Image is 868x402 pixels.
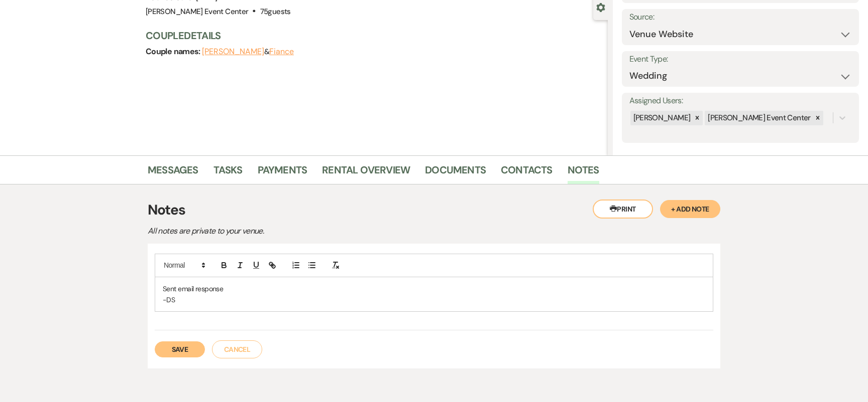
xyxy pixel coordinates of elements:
label: Source: [629,10,851,25]
span: Couple names: [146,46,202,57]
h3: Couple Details [146,29,598,43]
button: Print [593,199,653,219]
a: Documents [425,162,486,184]
a: Payments [258,162,307,184]
p: -DS [163,294,705,305]
label: Event Type: [629,52,851,67]
p: All notes are private to your venue. [148,225,499,238]
a: Notes [568,162,599,184]
h3: Notes [148,199,720,221]
div: [PERSON_NAME] Event Center [705,111,812,125]
button: Save [155,341,205,357]
button: Cancel [212,340,262,358]
a: Rental Overview [322,162,410,184]
a: Tasks [213,162,243,184]
span: 75 guests [260,7,291,17]
p: Sent email response [163,283,705,294]
button: [PERSON_NAME] [202,48,264,56]
button: Fiance [269,48,294,56]
label: Assigned Users: [629,94,851,108]
a: Messages [148,162,198,184]
span: & [202,47,294,57]
button: Close lead details [596,2,605,12]
span: [PERSON_NAME] Event Center [146,7,248,17]
div: [PERSON_NAME] [630,111,692,125]
a: Contacts [501,162,553,184]
button: + Add Note [660,200,720,218]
